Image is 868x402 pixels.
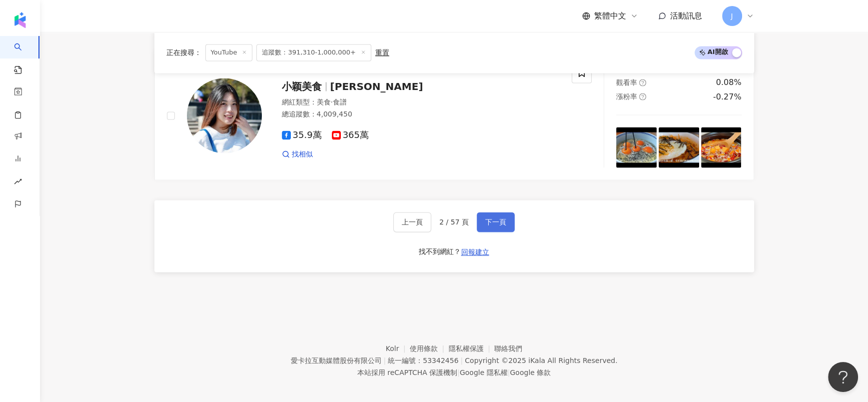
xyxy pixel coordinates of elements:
[333,98,347,106] span: 食譜
[166,48,201,56] span: 正在搜尋 ：
[439,218,469,226] span: 2 / 57 頁
[616,92,637,100] span: 漲粉率
[282,130,322,140] span: 35.9萬
[317,98,331,106] span: 美食
[449,344,495,352] a: 隱私權保護
[460,356,463,364] span: |
[713,91,742,102] div: -0.27%
[282,109,560,119] div: 總追蹤數 ： 4,009,450
[332,130,369,140] span: 365萬
[357,366,551,378] span: 本站採用 reCAPTCHA 保護機制
[282,97,560,107] div: 網紅類型 ：
[402,218,423,226] span: 上一頁
[282,149,313,159] a: 找相似
[457,368,460,376] span: |
[205,44,253,61] span: YouTube
[639,93,646,100] span: question-circle
[292,149,313,159] span: 找相似
[419,247,461,257] div: 找不到網紅？
[701,127,742,167] img: post-image
[616,127,657,167] img: post-image
[12,12,28,28] img: logo icon
[494,344,522,352] a: 聯絡我們
[256,44,371,61] span: 追蹤數：391,310-1,000,000+
[639,79,646,86] span: question-circle
[731,10,733,21] span: J
[154,50,754,180] a: KOL Avatar小颖美食[PERSON_NAME]網紅類型：美食·食譜總追蹤數：4,009,45035.9萬365萬找相似互動率question-circle0%觀看率question-ci...
[485,218,506,226] span: 下一頁
[465,356,617,364] div: Copyright © 2025 All Rights Reserved.
[14,171,22,194] span: rise
[594,10,626,21] span: 繁體中文
[616,78,637,86] span: 觀看率
[828,362,858,392] iframe: Help Scout Beacon - Open
[187,78,262,153] img: KOL Avatar
[393,212,431,232] button: 上一頁
[461,244,490,260] button: 回報建立
[375,48,389,56] div: 重置
[659,127,699,167] img: post-image
[14,36,34,75] a: search
[528,356,545,364] a: iKala
[508,368,510,376] span: |
[290,356,381,364] div: 愛卡拉互動媒體股份有限公司
[460,368,508,376] a: Google 隱私權
[670,11,702,20] span: 活動訊息
[330,80,423,92] span: [PERSON_NAME]
[477,212,515,232] button: 下一頁
[716,77,742,88] div: 0.08%
[410,344,449,352] a: 使用條款
[383,356,386,364] span: |
[282,80,322,92] span: 小颖美食
[386,344,410,352] a: Kolr
[461,248,489,256] span: 回報建立
[510,368,551,376] a: Google 條款
[331,98,333,106] span: ·
[388,356,458,364] div: 統一編號：53342456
